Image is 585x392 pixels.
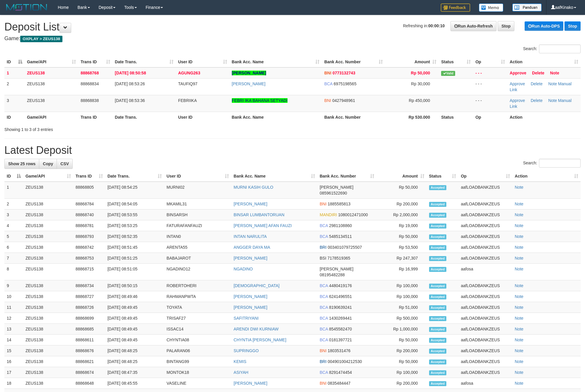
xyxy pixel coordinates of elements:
[23,335,73,345] td: ZEUS138
[4,144,581,156] h1: Latest Deposit
[507,57,581,67] th: Action: activate to sort column ascending
[73,182,105,199] td: 88868805
[234,283,280,288] a: [DEMOGRAPHIC_DATA]
[234,267,253,271] a: NGADINO
[105,313,164,324] td: [DATE] 08:49:45
[23,313,73,324] td: ZEUS138
[4,209,23,220] td: 3
[377,345,427,356] td: Rp 200,000
[564,21,581,31] a: Stop
[39,159,57,169] a: Copy
[328,348,351,353] span: Copy 1803531476 to clipboard
[458,345,512,356] td: aafLOADBANKZEUS
[479,4,504,12] img: Button%20Memo.svg
[515,185,523,190] a: Note
[458,324,512,335] td: aafLOADBANKZEUS
[458,302,512,313] td: aafLOADBANKZEUS
[320,316,328,321] span: BCA
[4,124,239,132] div: Showing 1 to 3 of 3 entries
[4,242,23,253] td: 6
[515,223,523,228] a: Note
[458,209,512,220] td: aafLOADBANKZEUS
[510,71,526,75] a: Approve
[73,280,105,291] td: 88868734
[4,199,23,209] td: 2
[4,57,25,67] th: ID: activate to sort column descending
[377,302,427,313] td: Rp 51,000
[473,78,507,95] td: - - -
[450,21,496,31] a: Run Auto-Refresh
[409,98,430,103] span: Rp 450,000
[73,242,105,253] td: 88868742
[429,316,447,321] span: Accepted
[234,381,267,386] a: [PERSON_NAME]
[429,256,447,261] span: Accepted
[377,253,427,264] td: Rp 247,307
[4,345,23,356] td: 15
[327,256,350,260] span: Copy 7178519365 to clipboard
[320,223,328,228] span: BCA
[25,67,78,79] td: ZEUS138
[458,313,512,324] td: aafLOADBANKZEUS
[403,23,445,28] span: Refreshing in:
[229,57,322,67] th: Bank Acc. Name: activate to sort column ascending
[377,199,427,209] td: Rp 200,000
[234,327,278,331] a: ARENDI DWI KURNIAW
[4,112,25,122] th: ID
[429,338,447,343] span: Accepted
[178,98,197,103] span: FEBRIIKA
[164,231,231,242] td: INTAN0
[73,209,105,220] td: 88868740
[515,294,523,299] a: Note
[429,185,447,190] span: Accepted
[458,182,512,199] td: aafLOADBANKZEUS
[320,338,328,342] span: BCA
[458,242,512,253] td: aafLOADBANKZEUS
[507,112,581,122] th: Action
[515,327,523,331] a: Note
[73,220,105,231] td: 88868781
[320,212,337,217] span: MANDIRI
[317,171,377,182] th: Bank Acc. Number: activate to sort column ascending
[176,57,229,67] th: User ID: activate to sort column ascending
[105,291,164,302] td: [DATE] 08:49:46
[458,264,512,280] td: aafosa
[523,159,581,168] label: Search:
[338,212,368,217] span: Copy 1080012471000 to clipboard
[458,253,512,264] td: aafLOADBANKZEUS
[458,231,512,242] td: aafLOADBANKZEUS
[320,283,328,288] span: BCA
[439,57,473,67] th: Status: activate to sort column ascending
[78,112,113,122] th: Trans ID
[23,356,73,367] td: ZEUS138
[23,367,73,378] td: ZEUS138
[115,81,145,86] span: [DATE] 08:53:26
[4,291,23,302] td: 10
[4,21,581,33] h1: Deposit List
[473,67,507,79] td: - - -
[515,338,523,342] a: Note
[512,4,542,11] img: panduan.png
[60,161,69,166] span: CSV
[429,359,447,364] span: Accepted
[515,267,523,271] a: Note
[25,78,78,95] td: ZEUS138
[548,98,557,103] a: Note
[23,231,73,242] td: ZEUS138
[429,245,447,250] span: Accepted
[105,335,164,345] td: [DATE] 08:49:45
[429,224,447,229] span: Accepted
[515,256,523,260] a: Note
[4,280,23,291] td: 9
[441,71,455,76] span: Valid transaction
[4,324,23,335] td: 13
[164,242,231,253] td: ARENTA55
[105,367,164,378] td: [DATE] 08:47:35
[515,348,523,353] a: Note
[73,324,105,335] td: 88868685
[81,81,99,86] span: 88868834
[73,313,105,324] td: 88868699
[510,81,572,92] a: Manual Link
[531,81,543,86] a: Delete
[377,209,427,220] td: Rp 2,000,000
